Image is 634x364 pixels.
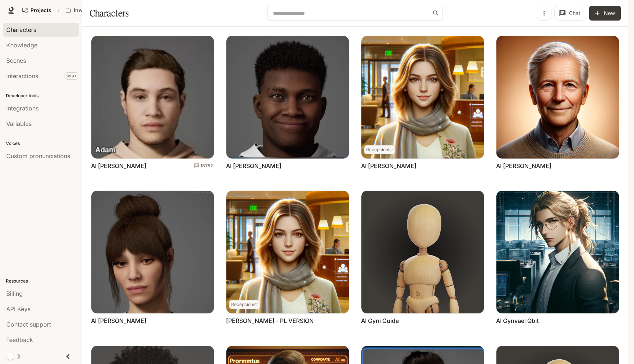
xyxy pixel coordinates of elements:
img: AI Gym Guide [361,191,484,313]
img: Aida Carewell - PL VERSION [226,191,349,313]
img: AI Aida Carewell [361,36,484,159]
a: Go to projects [19,3,55,18]
span: Projects [30,7,51,14]
a: AI [PERSON_NAME] [91,162,146,170]
a: [PERSON_NAME] - PL VERSION [226,317,314,325]
a: AI [PERSON_NAME] [496,162,551,170]
a: AI [PERSON_NAME] [226,162,281,170]
a: Total conversations [194,163,213,169]
p: Inworld AI Demos kamil [74,7,115,14]
img: AI Anna [91,191,214,313]
a: AI Gym Guide [361,317,399,325]
h1: Characters [90,6,128,21]
a: AI Gynvael Qbit [496,317,539,325]
a: AI [PERSON_NAME] [361,162,416,170]
p: 18752 [200,163,213,169]
img: AI Adam [91,36,214,159]
button: Open workspace menu [62,3,126,18]
button: New [589,6,621,21]
a: AI [PERSON_NAME] [91,317,146,325]
img: AI Gynvael Qbit [496,191,619,313]
img: AI Alfred von Cache [496,36,619,159]
button: Chat [554,6,586,21]
img: AI Adebayo Ogunlesi [226,36,349,159]
div: / [55,7,62,14]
